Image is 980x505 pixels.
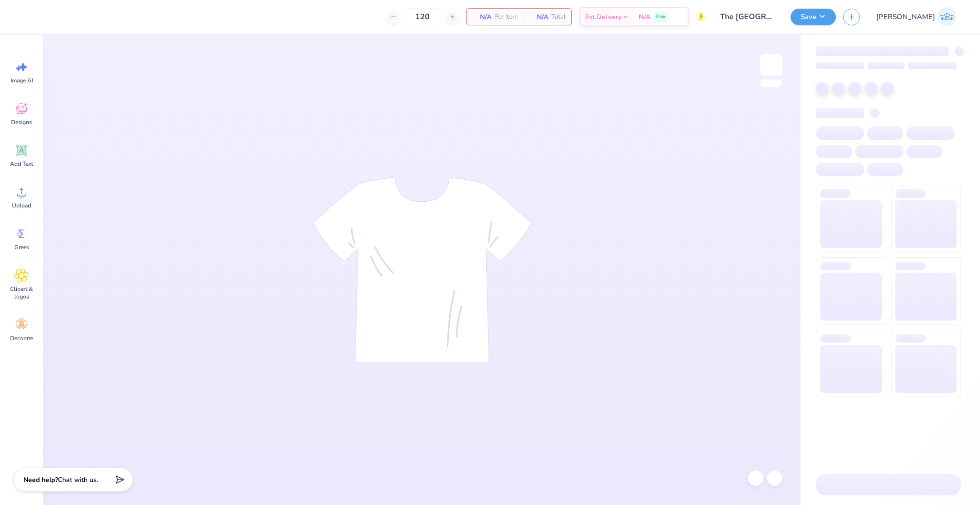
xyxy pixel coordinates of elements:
[791,9,836,25] button: Save
[639,12,650,22] span: N/A
[713,7,783,26] input: Untitled Design
[10,334,33,342] span: Decorate
[58,475,98,484] span: Chat with us.
[12,202,31,209] span: Upload
[23,475,58,484] strong: Need help?
[312,177,532,363] img: tee-skeleton.svg
[494,12,518,22] span: Per Item
[876,11,935,23] span: [PERSON_NAME]
[551,12,566,22] span: Total
[529,12,548,22] span: N/A
[872,7,961,26] a: [PERSON_NAME]
[6,285,37,300] span: Clipart & logos
[404,8,441,25] input: – –
[472,12,491,22] span: N/A
[11,77,33,84] span: Image AI
[585,12,622,22] span: Est. Delivery
[656,13,665,20] span: Free
[10,160,33,168] span: Add Text
[11,118,32,126] span: Designs
[937,7,957,26] img: Josephine Amber Orros
[14,243,29,251] span: Greek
